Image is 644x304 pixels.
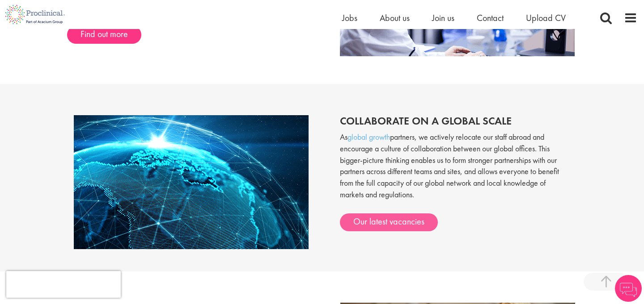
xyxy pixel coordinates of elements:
img: Chatbot [615,275,642,302]
a: Our latest vacancies [340,213,438,231]
p: As partners, we actively relocate our staff abroad and encourage a culture of collaboration betwe... [340,131,570,209]
a: About us [380,12,410,24]
a: Contact [477,12,504,24]
iframe: reCAPTCHA [6,271,121,298]
a: Jobs [342,12,357,24]
a: Join us [432,12,454,24]
a: Upload CV [526,12,566,24]
a: global growth [347,132,390,142]
a: Find out more [67,26,141,44]
h2: Collaborate on a global scale [340,115,570,127]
